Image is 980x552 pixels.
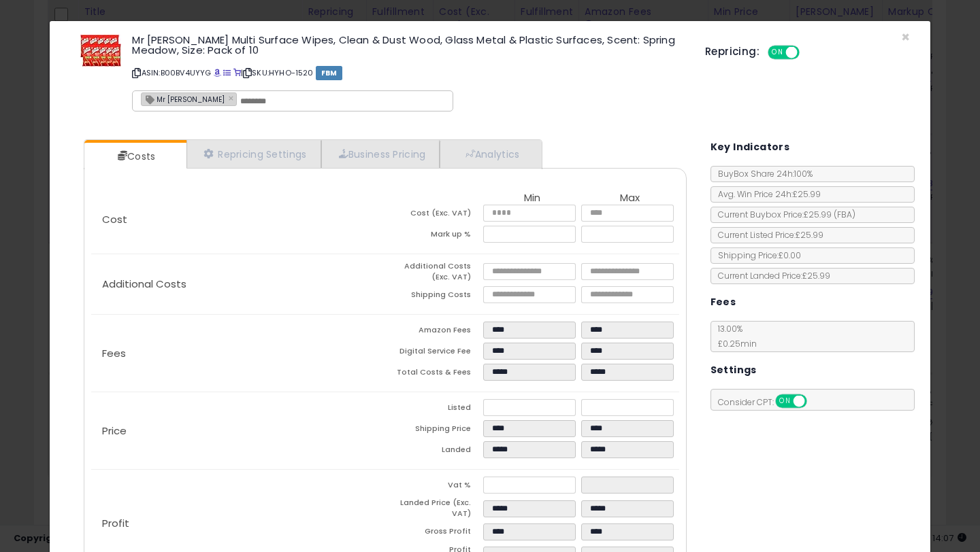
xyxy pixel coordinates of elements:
a: Business Pricing [321,140,440,168]
span: ( FBA ) [834,209,855,220]
h5: Settings [710,362,757,379]
a: BuyBox page [214,67,221,78]
a: × [228,92,236,104]
p: ASIN: B00BV4UYYG | SKU: HYHO-1520 [132,62,685,84]
p: Additional Costs [91,279,385,290]
span: Current Buybox Price: [711,209,855,220]
td: Cost (Exc. VAT) [385,205,483,226]
span: Avg. Win Price 24h: £25.99 [711,188,821,200]
span: Shipping Price: £0.00 [711,249,801,261]
p: Price [91,426,385,436]
h3: Mr [PERSON_NAME] Multi Surface Wipes, Clean & Dust Wood, Glass Metal & Plastic Surfaces, Scent: S... [132,35,685,55]
td: Mark up % [385,226,483,247]
td: Shipping Costs [385,286,483,307]
td: Total Costs & Fees [385,364,483,385]
span: Consider CPT: [711,396,825,408]
span: BuyBox Share 24h: 100% [711,168,813,179]
span: OFF [804,396,826,407]
td: Digital Service Fee [385,343,483,364]
span: FBM [316,66,343,80]
span: ON [777,396,794,407]
p: Cost [91,214,385,225]
span: Mr [PERSON_NAME] [142,93,225,105]
td: Additional Costs (Exc. VAT) [385,261,483,286]
p: Fees [91,348,385,359]
th: Max [581,192,679,205]
span: £25.99 [804,209,855,220]
img: 51xnjso4m1L._SL60_.jpg [80,35,121,67]
td: Listed [385,399,483,420]
a: Costs [84,143,185,170]
span: OFF [798,47,819,58]
span: × [901,27,910,47]
td: Gross Profit [385,523,483,545]
span: £0.25 min [711,338,757,349]
a: Analytics [440,140,540,168]
span: Current Landed Price: £25.99 [711,270,830,281]
h5: Key Indicators [710,139,790,156]
th: Min [483,192,581,205]
a: Repricing Settings [186,140,321,168]
span: 13.00 % [711,323,757,349]
p: Profit [91,518,385,529]
a: Your listing only [233,67,241,78]
td: Amazon Fees [385,322,483,343]
span: ON [769,47,786,58]
h5: Repricing: [705,46,759,57]
a: All offer listings [223,67,231,78]
td: Landed Price (Exc. VAT) [385,498,483,523]
h5: Fees [710,294,736,311]
td: Vat % [385,477,483,498]
td: Landed [385,441,483,462]
span: Current Listed Price: £25.99 [711,229,823,241]
td: Shipping Price [385,420,483,441]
